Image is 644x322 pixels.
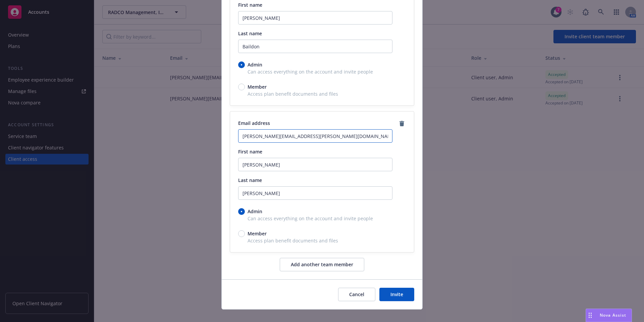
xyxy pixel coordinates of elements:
span: Email address [238,120,270,126]
span: Admin [248,208,262,215]
span: Member [248,83,267,90]
button: Nova Assist [586,309,632,322]
input: Enter first name [238,158,392,171]
input: Enter last name [238,186,392,200]
input: Admin [238,208,245,215]
span: Member [248,230,267,237]
div: Drag to move [586,309,594,322]
input: Member [238,84,245,90]
span: Admin [248,61,262,68]
input: Admin [238,61,245,68]
span: First name [238,2,262,8]
span: First name [238,148,262,155]
input: Enter an email address [238,129,392,143]
span: Nova Assist [600,312,626,318]
input: Enter first name [238,11,392,25]
span: Access plan benefit documents and files [238,237,406,244]
span: Access plan benefit documents and files [238,90,406,97]
button: Add another team member [280,258,364,271]
span: Last name [238,30,262,37]
span: Can access everything on the account and invite people [238,215,406,222]
div: email [230,111,414,252]
input: Enter last name [238,40,392,53]
span: Can access everything on the account and invite people [238,68,406,75]
input: Member [238,230,245,237]
a: remove [398,120,406,128]
button: Cancel [338,288,375,301]
button: Invite [379,288,414,301]
span: Last name [238,177,262,183]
